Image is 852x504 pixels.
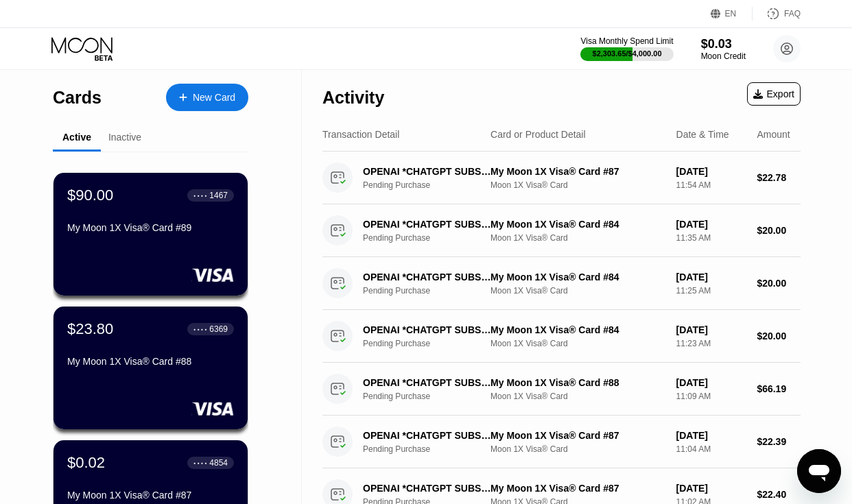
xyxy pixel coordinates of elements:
div: [DATE] [676,430,746,441]
div: 6369 [209,324,228,334]
div: My Moon 1X Visa® Card #84 [490,219,665,230]
div: Pending Purchase [363,339,504,348]
div: My Moon 1X Visa® Card #87 [490,166,665,177]
iframe: Кнопка запуска окна обмена сообщениями [797,449,841,493]
div: Moon 1X Visa® Card [490,392,665,401]
div: 11:04 AM [676,444,746,454]
div: OPENAI *CHATGPT SUBSCR [PHONE_NUMBER] US [363,324,495,335]
div: Moon 1X Visa® Card [490,180,665,190]
div: Active [62,132,91,143]
div: My Moon 1X Visa® Card #84 [490,324,665,335]
div: OPENAI *CHATGPT SUBSCR [PHONE_NUMBER] US [363,272,495,283]
div: Moon 1X Visa® Card [490,444,665,454]
div: Transaction Detail [322,129,399,140]
div: 11:35 AM [676,233,746,243]
div: Moon 1X Visa® Card [490,233,665,243]
div: $22.39 [757,436,801,447]
div: $90.00 [67,187,113,204]
div: OPENAI *CHATGPT SUBSCR [PHONE_NUMBER] US [363,219,495,230]
div: [DATE] [676,377,746,388]
div: My Moon 1X Visa® Card #88 [67,356,234,367]
div: Inactive [108,132,141,143]
div: [DATE] [676,166,746,177]
div: My Moon 1X Visa® Card #88 [490,377,665,388]
div: 11:25 AM [676,286,746,296]
div: OPENAI *CHATGPT SUBSCR [PHONE_NUMBER] USPending PurchaseMy Moon 1X Visa® Card #84Moon 1X Visa® Ca... [322,310,801,363]
div: $20.00 [757,278,801,289]
div: [DATE] [676,272,746,283]
div: EN [725,9,737,19]
div: 11:23 AM [676,339,746,348]
div: OPENAI *CHATGPT SUBSCR [PHONE_NUMBER] IEPending PurchaseMy Moon 1X Visa® Card #87Moon 1X Visa® Ca... [322,152,801,204]
div: 4854 [209,458,228,468]
div: OPENAI *CHATGPT SUBSCR [PHONE_NUMBER] USPending PurchaseMy Moon 1X Visa® Card #84Moon 1X Visa® Ca... [322,204,801,257]
div: OPENAI *CHATGPT SUBSCR [PHONE_NUMBER] USPending PurchaseMy Moon 1X Visa® Card #84Moon 1X Visa® Ca... [322,257,801,310]
div: 11:54 AM [676,180,746,190]
div: My Moon 1X Visa® Card #84 [490,272,665,283]
div: New Card [166,84,248,111]
div: Pending Purchase [363,286,504,296]
div: ● ● ● ● [193,461,207,465]
div: OPENAI *CHATGPT SUBSCR [PHONE_NUMBER] IEPending PurchaseMy Moon 1X Visa® Card #87Moon 1X Visa® Ca... [322,416,801,468]
div: Date & Time [676,129,729,140]
div: EN [711,7,753,21]
div: $20.00 [757,225,801,236]
div: $23.80● ● ● ●6369My Moon 1X Visa® Card #88 [54,307,248,429]
div: Cards [53,88,102,108]
div: $0.03Moon Credit [701,37,746,61]
div: $90.00● ● ● ●1467My Moon 1X Visa® Card #89 [54,173,248,296]
div: Pending Purchase [363,233,504,243]
div: Pending Purchase [363,180,504,190]
div: Visa Monthly Spend Limit [580,36,673,46]
div: $66.19 [757,383,801,394]
div: My Moon 1X Visa® Card #87 [67,490,234,501]
div: OPENAI *CHATGPT SUBSCR [PHONE_NUMBER] IE [363,430,495,441]
div: OPENAI *CHATGPT SUBSCR [PHONE_NUMBER] IE [363,166,495,177]
div: FAQ [753,7,801,21]
div: New Card [193,92,235,104]
div: $2,303.65 / $4,000.00 [593,49,662,58]
div: My Moon 1X Visa® Card #89 [67,222,234,233]
div: [DATE] [676,483,746,494]
div: My Moon 1X Visa® Card #87 [490,430,665,441]
div: 11:09 AM [676,392,746,401]
div: Amount [757,129,790,140]
div: [DATE] [676,324,746,335]
div: OPENAI *CHATGPT SUBSCR [PHONE_NUMBER] US [363,483,495,494]
div: Moon 1X Visa® Card [490,339,665,348]
div: My Moon 1X Visa® Card #87 [490,483,665,494]
div: $23.80 [67,320,113,338]
div: Pending Purchase [363,392,504,401]
div: [DATE] [676,219,746,230]
div: Moon 1X Visa® Card [490,286,665,296]
div: OPENAI *CHATGPT SUBSCR [PHONE_NUMBER] IE [363,377,495,388]
div: Export [747,82,801,106]
div: 1467 [209,191,228,200]
div: $0.03 [701,37,746,51]
div: ● ● ● ● [193,327,207,331]
div: Card or Product Detail [490,129,586,140]
div: Moon Credit [701,51,746,61]
div: FAQ [784,9,801,19]
div: OPENAI *CHATGPT SUBSCR [PHONE_NUMBER] IEPending PurchaseMy Moon 1X Visa® Card #88Moon 1X Visa® Ca... [322,363,801,416]
div: Pending Purchase [363,444,504,454]
div: $22.78 [757,172,801,183]
div: $0.02 [67,454,105,472]
div: $22.40 [757,489,801,500]
div: Activity [322,88,384,108]
div: ● ● ● ● [193,193,207,197]
div: Visa Monthly Spend Limit$2,303.65/$4,000.00 [580,36,673,61]
div: $20.00 [757,331,801,341]
div: Export [753,88,794,99]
